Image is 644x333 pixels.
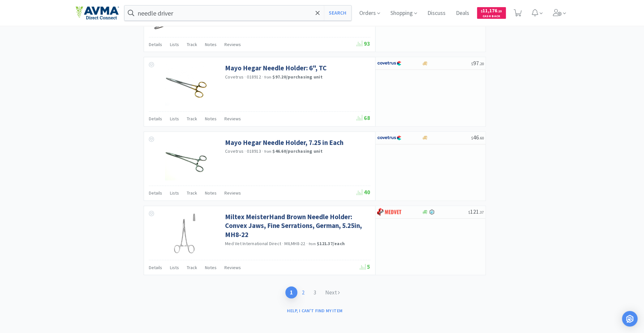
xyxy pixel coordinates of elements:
button: Search [324,6,351,20]
span: Lists [170,264,179,270]
strong: $121.37 / each [317,240,345,246]
div: Open Intercom Messenger [622,311,638,327]
img: 7fd4dc9893da43f5924ae989b6dd8f91_387775.jpg [165,212,207,255]
span: · [282,240,283,246]
img: bdd3c0f4347043b9a893056ed883a29a_120.png [377,207,401,217]
strong: $46.60 / purchasing unit [272,148,323,154]
span: Details [149,190,162,196]
a: 1 [285,286,297,298]
span: Details [149,264,162,270]
span: Lists [170,42,179,47]
span: · [262,148,263,154]
input: Search by item, sku, manufacturer, ingredient, size... [125,6,351,20]
span: · [262,74,263,80]
span: . 60 [479,136,484,140]
span: from [309,241,316,246]
a: 2 [297,286,309,298]
span: Track [187,116,197,122]
span: Reviews [224,264,241,270]
span: Track [187,190,197,196]
strong: $97.20 / purchasing unit [272,74,323,80]
span: Lists [170,116,179,122]
span: $ [468,210,470,215]
img: 77fca1acd8b6420a9015268ca798ef17_1.png [377,133,401,143]
span: Notes [205,264,217,270]
span: 97 [471,59,484,67]
span: Lists [170,190,179,196]
span: · [244,148,246,154]
span: 018913 [247,148,261,154]
a: Med Vet International Direct [225,240,281,246]
span: 93 [357,40,370,47]
a: Covetrus [225,74,244,80]
span: $ [471,61,473,66]
img: 77fca1acd8b6420a9015268ca798ef17_1.png [377,58,401,68]
span: Notes [205,116,217,122]
span: from [264,75,271,79]
span: Reviews [224,190,241,196]
span: Track [187,264,197,270]
span: · [244,74,246,80]
span: . 37 [479,210,484,215]
span: · [306,240,308,246]
span: . 25 [497,9,502,13]
span: Reviews [224,42,241,47]
span: from [264,149,271,154]
span: 018912 [247,74,261,80]
a: Discuss [425,10,448,16]
a: Deals [453,10,472,16]
button: Help, I can't find my item [283,305,346,316]
span: MILMH8-22 [284,240,305,246]
span: Reviews [224,116,241,122]
a: Next [321,286,344,298]
span: $ [481,9,483,13]
span: . 20 [479,61,484,66]
img: ecfe89e45c684601bb94182146420e0d_551843.png [165,64,207,106]
a: Covetrus [225,148,244,154]
span: Details [149,42,162,47]
span: $ [471,136,473,140]
span: Details [149,116,162,122]
span: Cash Back [481,15,502,19]
img: 6d6dc537d1bf4d7ba2086a3248638a94_42868.png [165,138,207,180]
img: e4e33dab9f054f5782a47901c742baa9_102.png [76,6,119,20]
span: Notes [205,190,217,196]
span: Notes [205,42,217,47]
a: Mayo Hegar Needle Holder: 6", TC [225,64,327,72]
span: 68 [357,114,370,122]
span: 46 [471,134,484,141]
span: 40 [357,188,370,196]
span: 11,176 [481,7,502,14]
a: Mayo Hegar Needle Holder, 7.25 in Each [225,138,343,147]
span: 121 [468,208,484,215]
a: 3 [309,286,321,298]
a: $11,176.25Cash Back [477,4,506,22]
span: 5 [360,263,370,270]
span: Track [187,42,197,47]
a: Miltex MeisterHand Brown Needle Holder: Convex Jaws, Fine Serrations, German, 5.25in, MH8-22 [225,212,369,239]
